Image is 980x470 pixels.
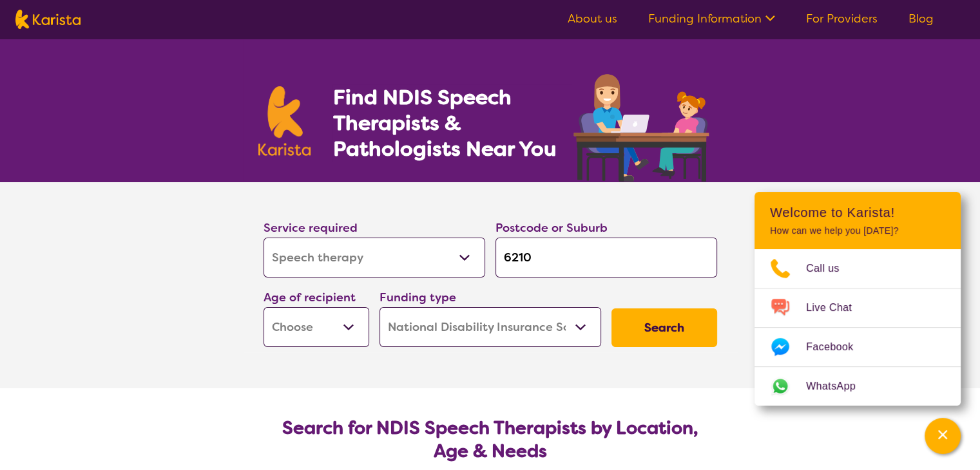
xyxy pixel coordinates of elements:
[15,10,81,29] img: Karista logo
[806,259,855,278] span: Call us
[568,11,617,26] a: About us
[611,308,717,347] button: Search
[648,11,775,26] a: Funding Information
[754,192,961,406] div: Channel Menu
[274,417,707,463] h2: Search for NDIS Speech Therapists by Location, Age & Needs
[495,238,717,277] input: Type
[754,249,961,406] ul: Choose channel
[770,225,945,236] p: How can we help you [DATE]?
[380,290,456,305] label: Funding type
[806,11,878,26] a: For Providers
[264,290,356,305] label: Age of recipient
[258,86,311,156] img: Karista logo
[806,337,869,357] span: Facebook
[925,418,961,454] button: Channel Menu
[908,11,934,26] a: Blog
[806,377,871,396] span: WhatsApp
[563,70,722,182] img: speech-therapy
[770,205,945,220] h2: Welcome to Karista!
[264,220,358,236] label: Service required
[332,84,571,162] h1: Find NDIS Speech Therapists & Pathologists Near You
[495,220,608,236] label: Postcode or Suburb
[806,298,867,317] span: Live Chat
[754,367,961,406] a: Web link opens in a new tab.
